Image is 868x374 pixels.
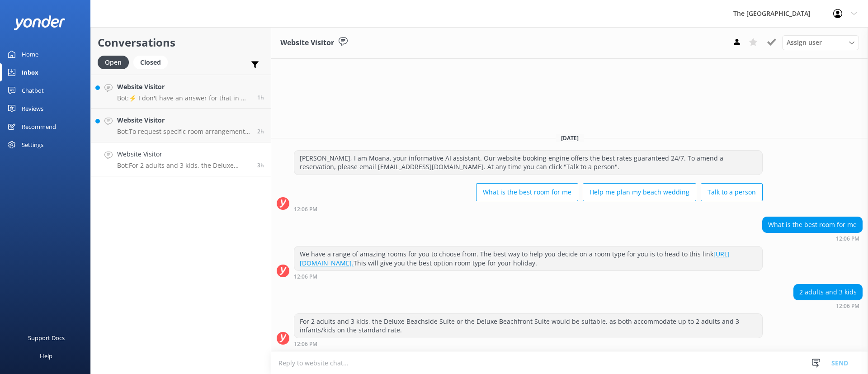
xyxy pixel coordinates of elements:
div: Sep 01 2025 12:06pm (UTC -10:00) Pacific/Honolulu [762,235,863,241]
h4: Website Visitor [117,115,250,125]
button: Help me plan my beach wedding [583,183,696,201]
strong: 12:06 PM [836,236,859,241]
div: Open [98,56,129,69]
a: Website VisitorBot:For 2 adults and 3 kids, the Deluxe Beachside Suite or the Deluxe Beachfront S... [91,142,271,176]
span: Sep 01 2025 02:15pm (UTC -10:00) Pacific/Honolulu [257,94,264,101]
a: Website VisitorBot:⚡ I don't have an answer for that in my knowledge base. Please try and rephras... [91,75,271,109]
div: [PERSON_NAME], I am Moana, your informative AI assistant. Our website booking engine offers the b... [294,151,762,175]
strong: 12:06 PM [294,207,317,212]
span: Sep 01 2025 12:06pm (UTC -10:00) Pacific/Honolulu [257,161,264,169]
div: What is the best room for me [763,217,862,232]
a: Open [98,57,133,67]
p: Bot: ⚡ I don't have an answer for that in my knowledge base. Please try and rephrase your questio... [117,94,250,102]
div: Recommend [22,118,56,136]
div: 2 adults and 3 kids [794,284,862,300]
div: Sep 01 2025 12:06pm (UTC -10:00) Pacific/Honolulu [294,341,763,347]
div: We have a range of amazing rooms for you to choose from. The best way to help you decide on a roo... [294,246,762,270]
a: [URL][DOMAIN_NAME]. [300,250,730,267]
strong: 12:06 PM [294,274,317,279]
h4: Website Visitor [117,149,250,159]
div: Closed [133,56,168,69]
h2: Conversations [98,34,264,51]
div: Sep 01 2025 12:06pm (UTC -10:00) Pacific/Honolulu [793,303,863,309]
strong: 12:06 PM [294,341,317,347]
h4: Website Visitor [117,82,250,92]
span: Assign user [787,38,822,47]
div: Assign User [782,35,859,50]
div: Support Docs [28,329,65,347]
div: Help [40,347,52,365]
div: Chatbot [22,81,44,99]
div: Sep 01 2025 12:06pm (UTC -10:00) Pacific/Honolulu [294,206,763,212]
h3: Website Visitor [280,37,334,49]
span: [DATE] [556,134,584,142]
a: Website VisitorBot:To request specific room arrangements, please email [EMAIL_ADDRESS][DOMAIN_NAM... [91,109,271,142]
button: Talk to a person [701,183,763,201]
p: Bot: To request specific room arrangements, please email [EMAIL_ADDRESS][DOMAIN_NAME]. [117,128,250,136]
p: Bot: For 2 adults and 3 kids, the Deluxe Beachside Suite or the Deluxe Beachfront Suite would be ... [117,161,250,170]
div: Settings [22,136,43,154]
div: For 2 adults and 3 kids, the Deluxe Beachside Suite or the Deluxe Beachfront Suite would be suita... [294,314,762,338]
div: Home [22,45,38,63]
strong: 12:06 PM [836,303,859,309]
div: Inbox [22,63,38,81]
a: Closed [133,57,172,67]
div: Sep 01 2025 12:06pm (UTC -10:00) Pacific/Honolulu [294,273,763,279]
div: Reviews [22,99,43,118]
span: Sep 01 2025 01:45pm (UTC -10:00) Pacific/Honolulu [257,128,264,135]
img: yonder-white-logo.png [14,15,66,30]
button: What is the best room for me [476,183,578,201]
